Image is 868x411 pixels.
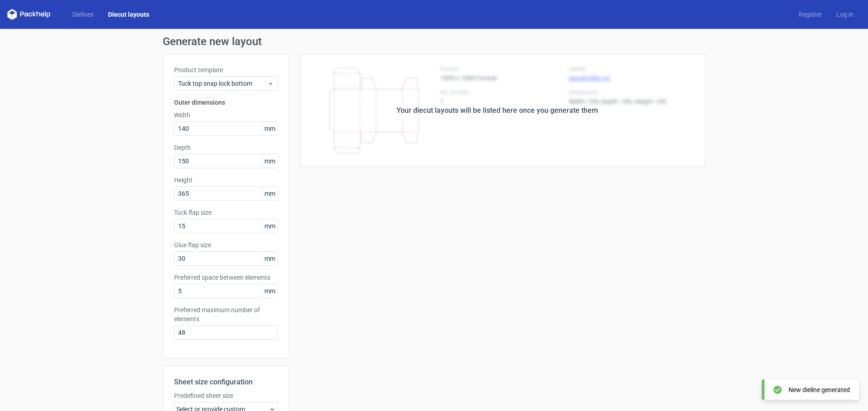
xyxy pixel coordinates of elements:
[174,143,278,152] label: Depth
[262,187,278,200] span: mm
[262,219,278,233] span: mm
[262,252,278,265] span: mm
[262,154,278,168] span: mm
[174,98,278,107] h3: Outer dimensions
[174,65,278,74] label: Product template
[174,391,278,400] label: Predefined sheet size
[788,385,850,394] div: New dieline generated
[396,105,598,116] div: Your diecut layouts will be listed here once you generate them
[174,175,278,185] label: Height
[792,10,829,19] a: Register
[174,305,278,323] label: Preferred maximum number of elements
[163,36,705,47] h1: Generate new layout
[178,79,267,88] span: Tuck top snap lock bottom
[174,111,278,120] label: Width
[174,208,278,217] label: Tuck flap size
[262,284,278,298] span: mm
[262,122,278,135] span: mm
[101,10,156,19] a: Diecut layouts
[174,273,278,282] label: Preferred space between elements
[829,10,861,19] a: Log in
[65,10,101,19] a: Dielines
[174,240,278,249] label: Glue flap size
[174,377,278,388] h2: Sheet size configuration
